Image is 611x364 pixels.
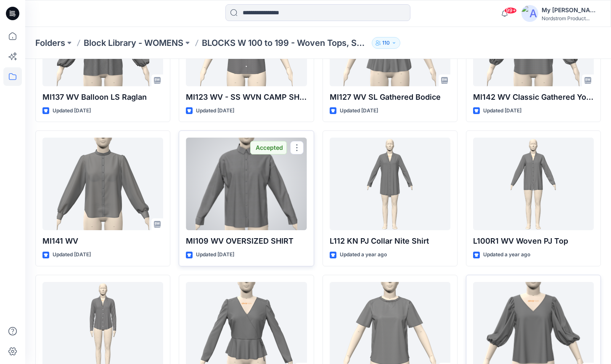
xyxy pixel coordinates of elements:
p: Updated [DATE] [483,106,521,115]
span: 99+ [504,7,517,14]
img: avatar [521,5,538,22]
p: 110 [382,38,390,48]
p: L100R1 WV Woven PJ Top [473,235,594,247]
a: MI141 WV [42,138,163,230]
p: BLOCKS W 100 to 199 - Woven Tops, Shirts, PJ Tops [202,37,368,49]
a: MI109 WV OVERSIZED SHIRT [186,138,307,230]
p: Updated a year ago [483,250,530,259]
p: MI123 WV - SS WVN CAMP SHIRT [186,91,307,103]
a: L112 KN PJ Collar Nite Shirt [330,138,450,230]
p: MI142 WV Classic Gathered Yoke [473,91,594,103]
div: My [PERSON_NAME] [542,5,600,15]
p: Updated a year ago [340,250,387,259]
p: Updated [DATE] [53,250,91,259]
p: Updated [DATE] [196,106,234,115]
p: MI137 WV Balloon LS Raglan [42,91,163,103]
p: Updated [DATE] [53,106,91,115]
a: Block Library - WOMENS [84,37,183,49]
p: MI141 WV [42,235,163,247]
a: L100R1 WV Woven PJ Top [473,138,594,230]
p: L112 KN PJ Collar Nite Shirt [330,235,450,247]
p: Updated [DATE] [196,250,234,259]
p: MI127 WV SL Gathered Bodice [330,91,450,103]
a: Folders [35,37,65,49]
div: Nordstrom Product... [542,15,600,21]
p: MI109 WV OVERSIZED SHIRT [186,235,307,247]
p: Updated [DATE] [340,106,378,115]
button: 110 [372,37,400,49]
